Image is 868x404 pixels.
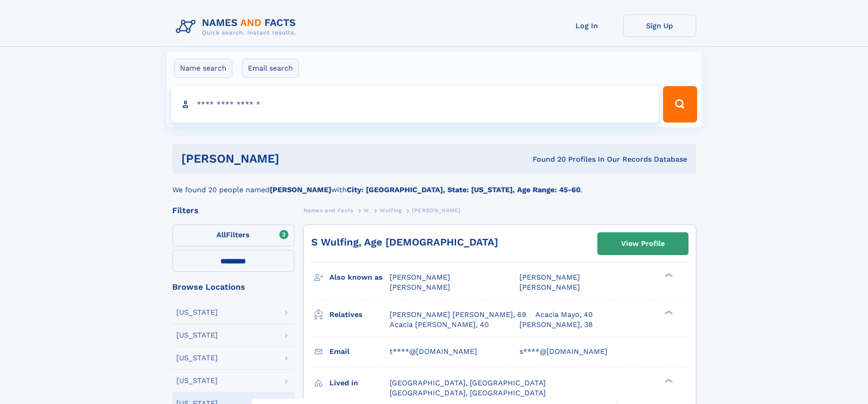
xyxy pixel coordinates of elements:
[621,233,665,254] div: View Profile
[663,378,673,384] div: ❯
[519,283,580,291] span: [PERSON_NAME]
[390,320,489,330] a: Acacia [PERSON_NAME], 40
[303,205,354,216] a: Names and Facts
[172,225,294,246] label: Filters
[176,354,218,362] div: [US_STATE]
[663,309,673,315] div: ❯
[390,310,526,320] a: [PERSON_NAME] [PERSON_NAME], 69
[519,320,593,330] a: [PERSON_NAME], 38
[380,207,401,214] span: Wulfing
[172,15,303,39] img: Logo Names and Facts
[380,205,401,216] a: Wulfing
[176,377,218,384] div: [US_STATE]
[390,273,450,281] span: [PERSON_NAME]
[535,310,593,320] a: Acacia Mayo, 40
[663,272,673,278] div: ❯
[390,378,546,387] span: [GEOGRAPHIC_DATA], [GEOGRAPHIC_DATA]
[623,15,696,37] a: Sign Up
[329,344,390,359] h3: Email
[174,59,232,78] label: Name search
[311,236,498,248] a: S Wulfing, Age [DEMOGRAPHIC_DATA]
[242,59,299,78] label: Email search
[270,185,331,194] b: [PERSON_NAME]
[172,174,696,195] div: We found 20 people named with .
[364,207,370,214] span: W
[519,273,580,281] span: [PERSON_NAME]
[390,283,450,291] span: [PERSON_NAME]
[364,205,370,216] a: W
[412,207,461,214] span: [PERSON_NAME]
[176,309,218,316] div: [US_STATE]
[598,233,688,255] a: View Profile
[329,270,390,285] h3: Also known as
[663,86,697,123] button: Search Button
[347,185,580,194] b: City: [GEOGRAPHIC_DATA], State: [US_STATE], Age Range: 45-60
[176,332,218,339] div: [US_STATE]
[216,230,226,239] span: All
[550,15,623,37] a: Log In
[406,154,687,164] div: Found 20 Profiles In Our Records Database
[329,307,390,322] h3: Relatives
[390,389,546,397] span: [GEOGRAPHIC_DATA], [GEOGRAPHIC_DATA]
[171,86,659,123] input: search input
[172,206,294,215] div: Filters
[181,153,406,164] h1: [PERSON_NAME]
[329,375,390,391] h3: Lived in
[172,283,294,291] div: Browse Locations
